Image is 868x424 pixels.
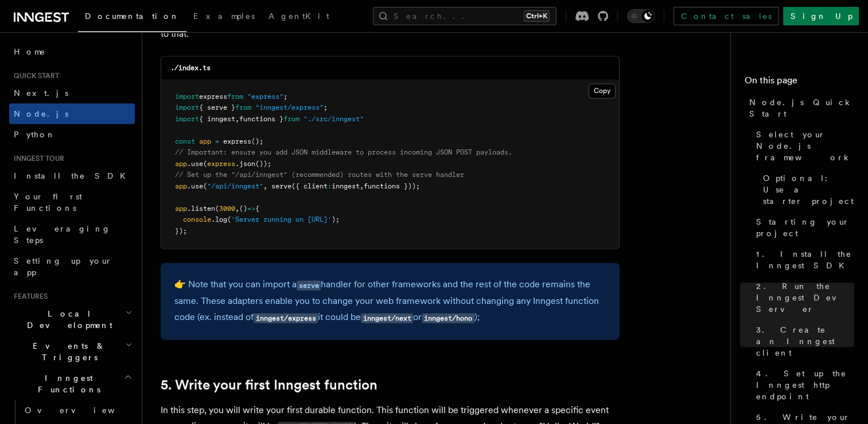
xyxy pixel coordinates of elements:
[364,182,420,190] span: functions }));
[291,182,328,190] span: ({ client
[187,182,203,190] span: .use
[239,115,283,123] span: functions }
[756,368,854,402] span: 4. Set up the Inngest http endpoint
[752,363,854,407] a: 4. Set up the Inngest http endpoint
[756,216,854,239] span: Starting your project
[235,103,251,111] span: from
[756,129,854,163] span: Select your Node.js framework
[247,205,255,213] span: =>
[227,92,243,101] span: from
[254,313,318,323] code: inngest/express
[752,276,854,319] a: 2. Run the Inngest Dev Server
[251,137,263,145] span: ();
[783,7,859,25] a: Sign Up
[235,160,255,168] span: .json
[25,406,143,415] span: Overview
[219,205,235,213] span: 3000
[749,97,854,120] span: Node.js Quick Start
[174,276,606,326] p: 👉 Note that you can import a handler for other frameworks and the rest of the code remains the sa...
[175,137,195,145] span: const
[85,11,180,21] span: Documentation
[207,182,263,190] span: "/api/inngest"
[752,211,854,244] a: Starting your project
[170,64,211,72] code: ./index.ts
[14,224,111,245] span: Leveraging Steps
[14,109,68,118] span: Node.js
[332,182,360,190] span: inngest
[175,148,512,156] span: // Important: ensure you add JSON middleware to process incoming JSON POST payloads.
[223,137,251,145] span: express
[14,88,68,98] span: Next.js
[215,137,219,145] span: =
[324,103,328,111] span: ;
[175,160,187,168] span: app
[14,130,56,139] span: Python
[9,340,125,363] span: Events & Triggers
[161,376,377,392] a: 5. Write your first Inngest function
[9,165,135,186] a: Install the SDK
[235,205,239,213] span: ,
[297,280,321,290] code: serve
[271,182,291,190] span: serve
[247,92,283,101] span: "express"
[756,280,854,315] span: 2. Run the Inngest Dev Server
[211,215,227,223] span: .log
[231,215,332,223] span: 'Server running on [URL]'
[175,115,199,123] span: import
[14,46,46,57] span: Home
[9,368,135,400] button: Inngest Functions
[199,103,235,111] span: { serve }
[262,3,336,31] a: AgentKit
[9,218,135,250] a: Leveraging Steps
[239,205,247,213] span: ()
[332,215,340,223] span: );
[268,11,329,21] span: AgentKit
[175,205,187,213] span: app
[183,215,211,223] span: console
[303,115,364,123] span: "./src/inngest"
[9,186,135,218] a: Your first Functions
[199,92,227,101] span: express
[756,248,854,271] span: 1. Install the Inngest SDK
[9,83,135,103] a: Next.js
[175,182,187,190] span: app
[752,319,854,363] a: 3. Create an Inngest client
[203,160,207,168] span: (
[175,171,464,179] span: // Set up the "/api/inngest" (recommended) routes with the serve handler
[14,256,112,277] span: Setting up your app
[9,103,135,124] a: Node.js
[255,160,271,168] span: ());
[756,324,854,359] span: 3. Create an Inngest client
[589,83,616,98] button: Copy
[215,205,219,213] span: (
[207,160,235,168] span: express
[9,303,135,336] button: Local Development
[263,182,267,190] span: ,
[255,205,259,213] span: {
[187,160,203,168] span: .use
[255,103,324,111] span: "inngest/express"
[360,182,364,190] span: ,
[235,115,239,123] span: ,
[9,41,135,62] a: Home
[524,10,550,22] kbd: Ctrl+K
[9,308,125,331] span: Local Development
[627,9,655,23] button: Toggle dark mode
[193,11,255,21] span: Examples
[9,250,135,283] a: Setting up your app
[763,172,854,207] span: Optional: Use a starter project
[199,137,211,145] span: app
[674,7,779,25] a: Contact sales
[9,336,135,368] button: Events & Triggers
[9,71,59,80] span: Quick start
[745,92,854,124] a: Node.js Quick Start
[373,7,556,25] button: Search...Ctrl+K
[227,215,231,223] span: (
[745,74,854,92] h4: On this page
[186,3,262,31] a: Examples
[187,205,215,213] span: .listen
[9,124,135,145] a: Python
[328,182,332,190] span: :
[422,313,474,323] code: inngest/hono
[20,400,135,421] a: Overview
